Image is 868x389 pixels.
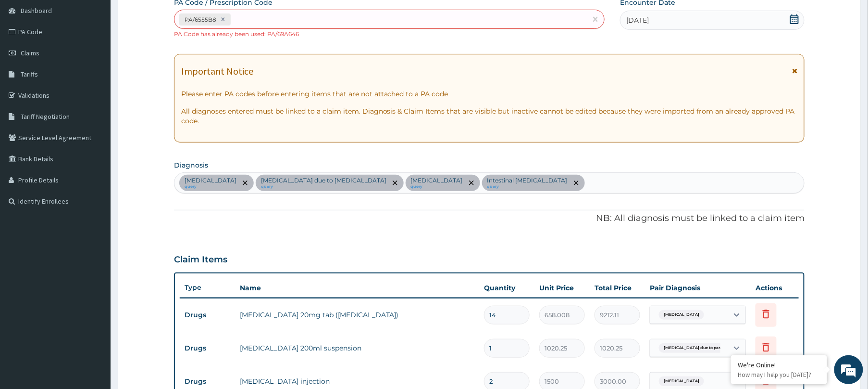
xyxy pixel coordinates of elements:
[21,49,39,57] span: Claims
[235,278,479,298] th: Name
[21,6,52,15] span: Dashboard
[181,89,797,99] p: Please enter PA codes before entering items that are not attached to a PA code
[56,121,133,219] span: We're online!
[590,278,645,298] th: Total Price
[411,177,463,184] p: [MEDICAL_DATA]
[5,263,183,297] textarea: Type your message and hit 'Enter'
[738,361,820,369] div: We're Online!
[235,338,479,358] td: [MEDICAL_DATA] 200ml suspension
[261,177,386,184] p: [MEDICAL_DATA] due to [MEDICAL_DATA]
[181,106,797,126] p: All diagnoses entered must be linked to a claim item. Diagnosis & Claim Items that are visible bu...
[751,278,799,298] th: Actions
[659,310,704,320] span: [MEDICAL_DATA]
[659,376,704,386] span: [MEDICAL_DATA]
[21,112,70,121] span: Tariff Negotiation
[174,30,299,38] small: PA Code has already been used: PA/69A646
[391,179,399,187] span: remove selection option
[572,179,581,187] span: remove selection option
[487,184,568,189] small: query
[487,177,568,184] p: Intestinal [MEDICAL_DATA]
[50,54,161,66] div: Chat with us now
[174,160,208,170] label: Diagnosis
[626,15,649,25] span: [DATE]
[174,255,227,265] h3: Claim Items
[180,306,235,324] td: Drugs
[174,212,805,225] p: NB: All diagnosis must be linked to a claim item
[479,278,534,298] th: Quantity
[261,184,386,189] small: query
[659,343,738,353] span: [MEDICAL_DATA] due to parasitic...
[158,5,181,28] div: Minimize live chat window
[181,66,253,77] h1: Important Notice
[180,339,235,357] td: Drugs
[21,70,38,78] span: Tariffs
[185,177,236,184] p: [MEDICAL_DATA]
[467,179,476,187] span: remove selection option
[411,184,463,189] small: query
[645,278,751,298] th: Pair Diagnosis
[180,279,235,297] th: Type
[18,48,39,72] img: d_794563401_company_1708531726252_794563401
[534,278,590,298] th: Unit Price
[235,305,479,324] td: [MEDICAL_DATA] 20mg tab ([MEDICAL_DATA])
[241,179,249,187] span: remove selection option
[182,14,218,25] div: PA/6555B8
[738,371,820,379] p: How may I help you today?
[185,184,236,189] small: query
